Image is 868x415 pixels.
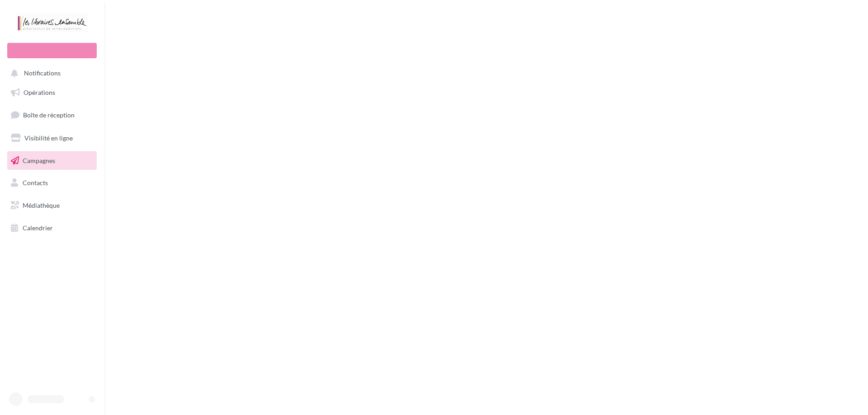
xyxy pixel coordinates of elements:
[23,201,60,209] span: Médiathèque
[5,196,99,215] a: Médiathèque
[5,83,99,102] a: Opérations
[24,70,61,77] span: Notifications
[23,179,48,187] span: Contacts
[5,219,99,238] a: Calendrier
[23,111,75,119] span: Boîte de réception
[5,105,99,125] a: Boîte de réception
[23,224,53,232] span: Calendrier
[24,89,55,96] span: Opérations
[23,156,55,164] span: Campagnes
[7,43,97,58] div: Nouvelle campagne
[5,151,99,170] a: Campagnes
[5,129,99,148] a: Visibilité en ligne
[5,173,99,192] a: Contacts
[24,134,73,142] span: Visibilité en ligne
